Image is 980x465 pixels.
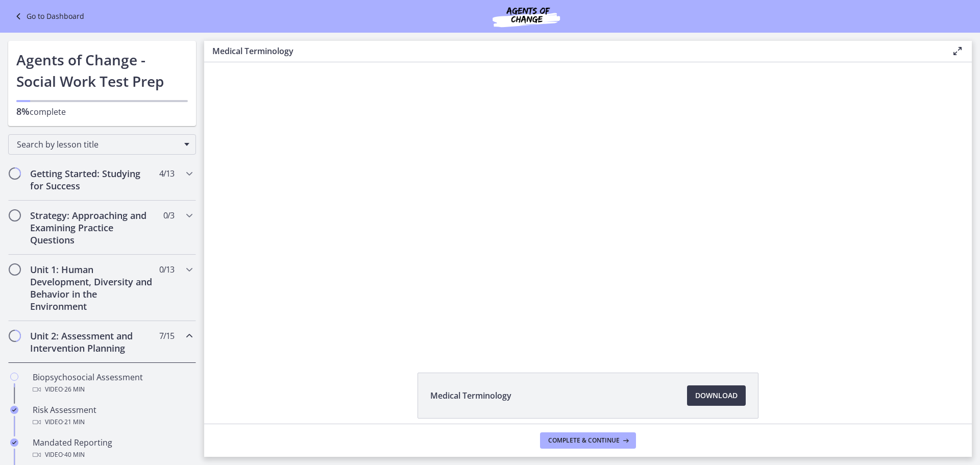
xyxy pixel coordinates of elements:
h2: Unit 1: Human Development, Diversity and Behavior in the Environment [30,263,155,312]
i: Completed [10,438,18,447]
div: Video [33,416,192,428]
h2: Getting Started: Studying for Success [30,167,155,192]
span: 7 / 15 [159,330,174,342]
span: 4 / 13 [159,167,174,180]
div: Mandated Reporting [33,436,192,461]
span: 0 / 13 [159,263,174,276]
span: · 40 min [63,449,85,461]
span: Search by lesson title [17,139,179,150]
span: · 26 min [63,383,85,396]
span: Medical Terminology [430,389,511,402]
img: Agents of Change [465,4,587,29]
h2: Unit 2: Assessment and Intervention Planning [30,330,155,354]
div: Biopsychosocial Assessment [33,371,192,396]
h2: Strategy: Approaching and Examining Practice Questions [30,209,155,246]
button: Complete & continue [540,432,636,449]
span: Complete & continue [548,436,620,445]
span: · 21 min [63,416,85,428]
iframe: Video Lesson [204,62,972,349]
p: complete [16,105,188,118]
a: Go to Dashboard [12,10,84,22]
h3: Medical Terminology [212,45,935,57]
span: Download [695,389,738,402]
a: Download [687,385,746,406]
span: 8% [16,105,30,117]
span: 0 / 3 [163,209,174,222]
div: Video [33,383,192,396]
div: Search by lesson title [8,134,196,155]
h1: Agents of Change - Social Work Test Prep [16,49,188,92]
div: Video [33,449,192,461]
i: Completed [10,406,18,414]
div: Risk Assessment [33,404,192,428]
